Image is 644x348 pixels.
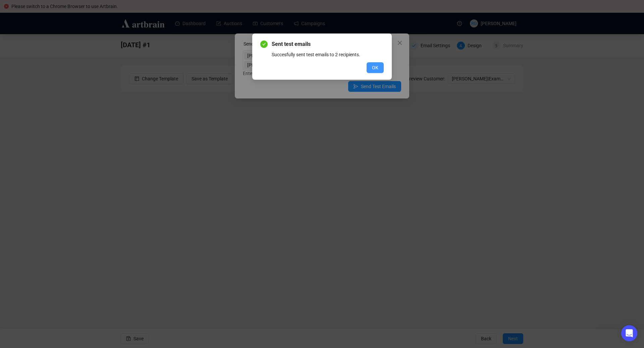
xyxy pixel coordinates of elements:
button: OK [367,62,384,73]
div: Succesfully sent test emails to 2 recipients. [272,51,384,58]
span: check-circle [260,41,268,48]
span: OK [372,64,378,71]
div: Open Intercom Messenger [621,325,637,341]
span: Sent test emails [272,40,384,48]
